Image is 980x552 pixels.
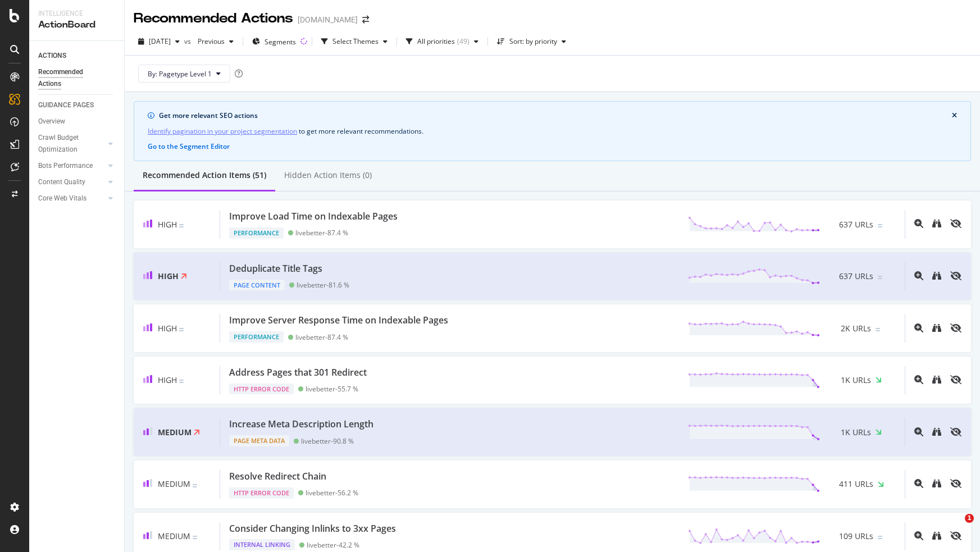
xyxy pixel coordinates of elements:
span: 2K URLs [841,323,871,334]
a: binoculars [932,272,941,281]
div: ActionBoard [38,19,115,31]
div: Performance [229,331,284,343]
a: binoculars [932,532,941,541]
a: ACTIONS [38,50,116,62]
div: binoculars [932,323,941,332]
div: Page Content [229,280,285,291]
span: Medium [158,478,190,489]
div: ( 49 ) [457,38,470,45]
span: High [158,323,177,334]
div: livebetter - 90.8 % [301,437,354,445]
img: Equal [179,224,184,227]
span: 1K URLs [841,427,871,438]
button: All priorities(49) [402,33,483,51]
img: Equal [878,276,882,279]
div: livebetter - 87.4 % [295,229,348,237]
a: Overview [38,116,116,127]
span: High [158,375,177,385]
div: livebetter - 87.4 % [295,333,348,341]
span: Medium [158,531,190,541]
div: All priorities [417,38,455,45]
span: Previous [193,37,225,46]
span: High [158,271,179,281]
div: magnifying-glass-plus [914,375,923,384]
img: Equal [179,328,184,331]
span: High [158,219,177,230]
button: Select Themes [317,33,392,51]
div: livebetter - 81.6 % [297,281,349,289]
div: Deduplicate Title Tags [229,262,322,275]
div: info banner [134,101,971,161]
div: Select Themes [332,38,379,45]
button: close banner [949,108,960,123]
a: Identify pagination in your project segmentation [148,125,297,137]
img: Equal [179,380,184,383]
button: Segments [248,33,300,51]
div: Sort: by priority [509,38,557,45]
div: binoculars [932,479,941,488]
a: binoculars [932,220,941,229]
a: Bots Performance [38,160,105,172]
div: ACTIONS [38,50,66,62]
div: eye-slash [950,219,961,228]
a: Content Quality [38,176,105,188]
div: eye-slash [950,427,961,436]
div: Intelligence [38,9,115,19]
div: arrow-right-arrow-left [362,16,369,24]
a: GUIDANCE PAGES [38,99,116,111]
div: Improve Load Time on Indexable Pages [229,210,398,223]
div: HTTP Error Code [229,384,294,395]
div: Recommended Actions [134,9,293,28]
div: binoculars [932,375,941,384]
div: Improve Server Response Time on Indexable Pages [229,314,448,327]
img: Equal [193,484,197,487]
div: Content Quality [38,176,85,188]
div: Crawl Budget Optimization [38,132,97,156]
a: Core Web Vitals [38,193,105,204]
div: eye-slash [950,271,961,280]
div: Address Pages that 301 Redirect [229,366,367,379]
button: Go to the Segment Editor [148,142,230,152]
button: [DATE] [134,33,184,51]
a: binoculars [932,324,941,334]
div: Consider Changing Inlinks to 3xx Pages [229,522,396,535]
div: livebetter - 56.2 % [306,489,358,497]
div: HTTP Error Code [229,487,294,499]
div: binoculars [932,219,941,228]
span: Medium [158,427,192,437]
div: Increase Meta Description Length [229,418,373,431]
div: Core Web Vitals [38,193,86,204]
div: magnifying-glass-plus [914,271,923,280]
div: eye-slash [950,323,961,332]
div: eye-slash [950,375,961,384]
div: Resolve Redirect Chain [229,470,326,483]
div: to get more relevant recommendations . [148,125,957,137]
div: magnifying-glass-plus [914,479,923,488]
span: vs [184,37,193,46]
button: By: Pagetype Level 1 [138,65,230,83]
a: binoculars [932,376,941,385]
span: 1K URLs [841,375,871,386]
div: [DOMAIN_NAME] [298,14,358,25]
button: Previous [193,33,238,51]
div: Performance [229,227,284,239]
div: eye-slash [950,479,961,488]
a: binoculars [932,428,941,437]
div: Recommended Actions [38,66,106,90]
div: GUIDANCE PAGES [38,99,94,111]
div: Overview [38,116,65,127]
button: Sort: by priority [493,33,571,51]
img: Equal [876,328,880,331]
div: binoculars [932,531,941,540]
div: Page Meta Data [229,435,289,446]
div: livebetter - 42.2 % [307,541,359,549]
img: Equal [878,224,882,227]
span: 109 URLs [839,531,873,542]
span: 1 [965,514,974,523]
div: Bots Performance [38,160,93,172]
div: binoculars [932,427,941,436]
iframe: Intercom live chat [942,514,969,541]
div: magnifying-glass-plus [914,219,923,228]
div: magnifying-glass-plus [914,531,923,540]
div: binoculars [932,271,941,280]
